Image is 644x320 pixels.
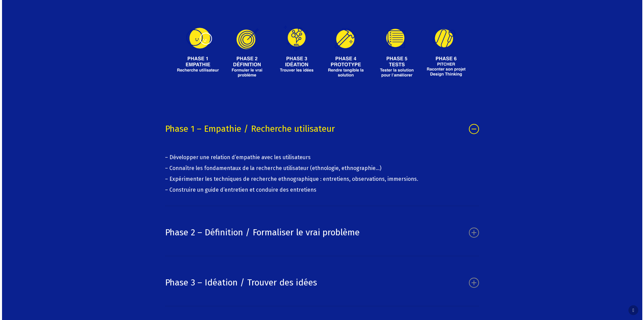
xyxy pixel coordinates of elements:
[165,187,316,193] span: – Construire un guide d’entretien et conduire des entretiens
[165,266,479,299] a: Phase 3 – Idéation / Trouver des idées
[165,113,479,145] a: Phase 1 – Empathie / Recherche utilisateur
[165,165,381,171] span: – Connaître les fondamentaux de la recherche utilisateur (ethnologie, ethnographie…)
[165,176,418,182] span: – Expérimenter les techniques de recherche ethnographique : entretiens, observations, immersions.
[165,10,479,92] img: formation programme design thinking
[165,216,479,249] a: Phase 2 – Définition / Formaliser le vrai problème
[165,154,311,161] span: – Développer une relation d’empathie avec les utilisateurs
